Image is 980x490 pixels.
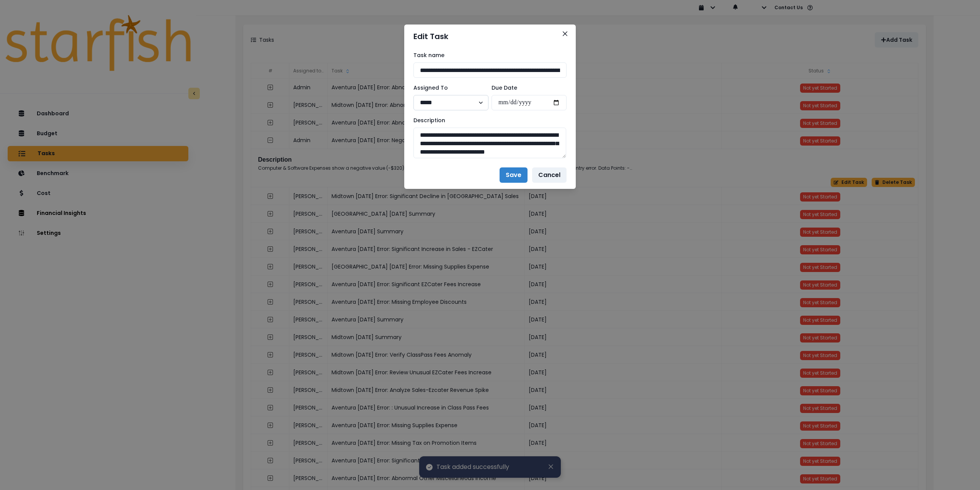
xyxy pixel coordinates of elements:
[413,51,562,59] label: Task name
[404,25,576,48] header: Edit Task
[413,116,562,125] label: Description
[559,28,571,40] button: Close
[492,84,562,92] label: Due Date
[413,84,484,92] label: Assigned To
[532,167,567,183] button: Cancel
[500,167,528,183] button: Save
